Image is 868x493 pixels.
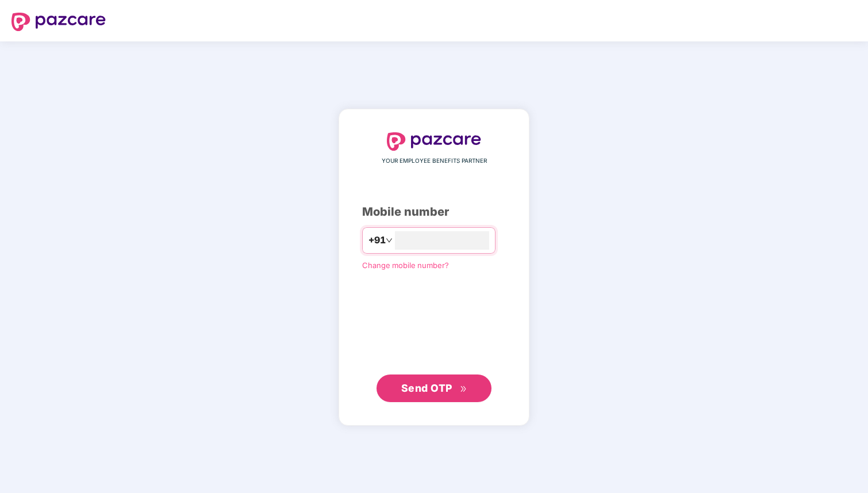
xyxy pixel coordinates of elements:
[11,13,106,31] img: logo
[382,156,487,166] span: YOUR EMPLOYEE BENEFITS PARTNER
[460,385,467,393] span: double-right
[362,203,506,221] div: Mobile number
[387,132,481,151] img: logo
[362,261,449,270] a: Change mobile number?
[401,382,452,394] span: Send OTP
[386,237,393,244] span: down
[368,233,386,247] span: +91
[377,374,491,402] button: Send OTPdouble-right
